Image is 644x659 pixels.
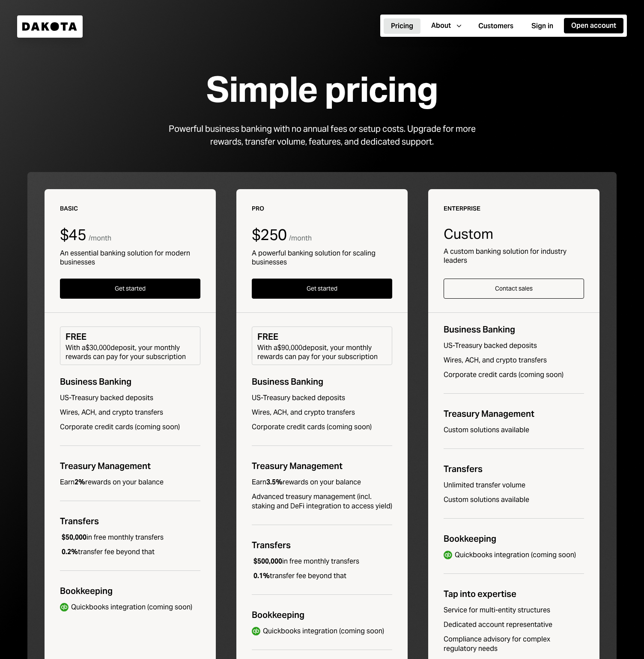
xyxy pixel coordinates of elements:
div: Quickbooks integration (coming soon) [71,603,192,612]
div: Compliance advisory for complex regulatory needs [444,635,584,653]
div: Transfers [60,515,200,528]
a: Pricing [384,18,420,34]
div: Bookkeeping [252,609,392,621]
button: Open account [564,18,623,33]
div: Earn rewards on your balance [252,478,361,487]
button: Pricing [384,18,420,34]
div: Bookkeeping [60,585,200,597]
div: Wires, ACH, and crypto transfers [60,408,200,417]
button: Sign in [524,18,561,34]
div: Treasury Management [60,460,200,472]
div: An essential banking solution for modern businesses [60,249,200,267]
div: About [431,21,451,30]
div: / month [89,234,111,243]
div: Corporate credit cards (coming soon) [60,422,200,432]
div: Basic [60,205,200,213]
b: 2% [75,478,85,487]
div: Corporate credit cards (coming soon) [444,370,584,380]
button: Contact sales [444,279,584,299]
div: With a $90,000 deposit, your monthly rewards can pay for your subscription [257,343,387,361]
div: Bookkeeping [444,532,584,545]
div: Wires, ACH, and crypto transfers [444,356,584,365]
div: Business Banking [60,375,200,388]
div: Service for multi-entity structures [444,606,584,615]
div: FREE [66,330,195,343]
div: FREE [257,330,387,343]
div: Enterprise [444,205,584,213]
div: US-Treasury backed deposits [444,341,584,350]
div: A powerful banking solution for scaling businesses [252,249,392,267]
b: 0.1% [253,571,270,580]
button: Get started [252,279,392,299]
div: Quickbooks integration (coming soon) [455,550,576,560]
div: in free monthly transfers [60,533,164,542]
div: Wires, ACH, and crypto transfers [252,408,392,417]
div: Transfers [444,463,584,475]
div: Corporate credit cards (coming soon) [252,422,392,432]
div: in free monthly transfers [252,557,359,566]
b: $50,000 [62,533,86,542]
div: $45 [60,226,86,243]
div: Business Banking [444,323,584,336]
div: With a $30,000 deposit, your monthly rewards can pay for your subscription [66,343,195,361]
button: Get started [60,279,200,299]
div: US-Treasury backed deposits [60,393,200,403]
div: Earn rewards on your balance [60,478,164,487]
div: Treasury Management [444,407,584,420]
div: / month [289,234,312,243]
b: $500,000 [253,557,282,566]
div: transfer fee beyond that [60,547,155,557]
div: Pro [252,205,392,213]
div: US-Treasury backed deposits [252,393,392,403]
b: 3.5% [266,478,283,487]
div: Business Banking [252,375,392,388]
a: Customers [471,18,521,34]
div: Dedicated account representative [444,620,584,629]
div: Unlimited transfer volume [444,481,584,490]
div: $250 [252,226,286,243]
div: Custom solutions available [444,425,584,435]
div: Advanced treasury management (incl. staking and DeFi integration to access yield) [252,492,392,511]
div: Transfers [252,539,392,552]
div: Custom solutions available [444,495,584,505]
div: Simple pricing [206,70,438,109]
b: 0.2% [62,547,78,556]
div: Powerful business banking with no annual fees or setup costs. Upgrade for more rewards, transfer ... [158,122,486,148]
div: Treasury Management [252,460,392,472]
button: Customers [471,18,521,34]
div: transfer fee beyond that [252,571,346,581]
div: A custom banking solution for industry leaders [444,247,584,265]
button: About [424,18,468,33]
div: Quickbooks integration (coming soon) [263,626,384,636]
div: Custom [444,226,584,241]
div: Tap into expertise [444,588,584,600]
a: Sign in [524,18,561,34]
